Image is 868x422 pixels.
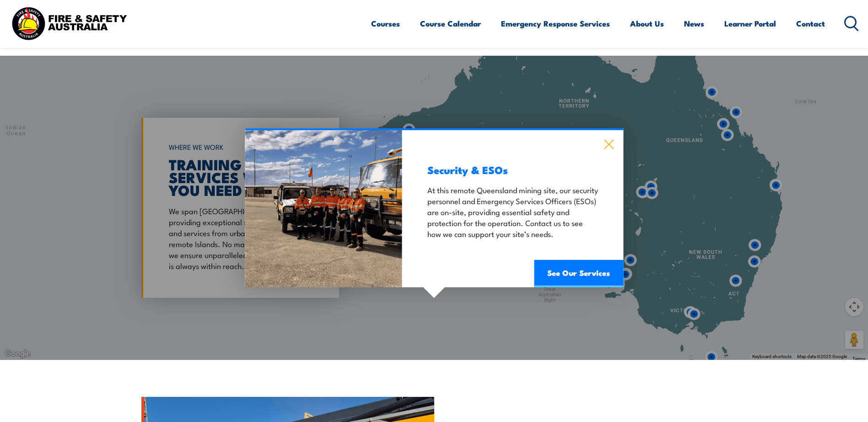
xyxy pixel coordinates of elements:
a: News [684,11,704,36]
a: Course Calendar [420,11,481,36]
a: Contact [796,11,825,36]
a: Learner Portal [724,11,776,36]
h3: Security & ESOs [427,164,598,175]
a: See Our Services [534,260,623,287]
a: About Us [630,11,664,36]
p: At this remote Queensland mining site, our security personnel and Emergency Services Officers (ES... [427,184,598,239]
a: Courses [371,11,400,36]
a: Emergency Response Services [501,11,610,36]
